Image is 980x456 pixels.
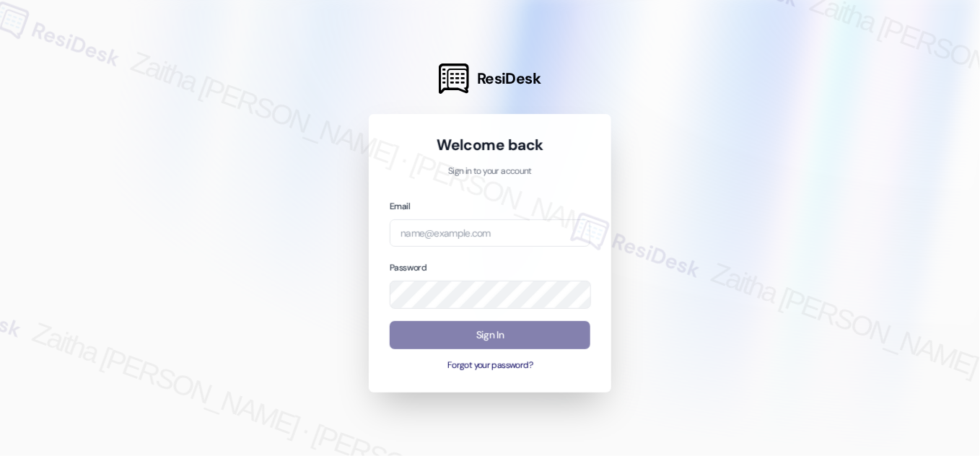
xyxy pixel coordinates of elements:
label: Password [390,262,426,273]
label: Email [390,201,410,212]
input: name@example.com [390,219,590,247]
p: Sign in to your account [390,165,590,178]
h1: Welcome back [390,135,590,155]
button: Sign In [390,321,590,349]
span: ResiDesk [477,69,541,89]
button: Forgot your password? [390,359,590,372]
img: ResiDesk Logo [439,63,469,94]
